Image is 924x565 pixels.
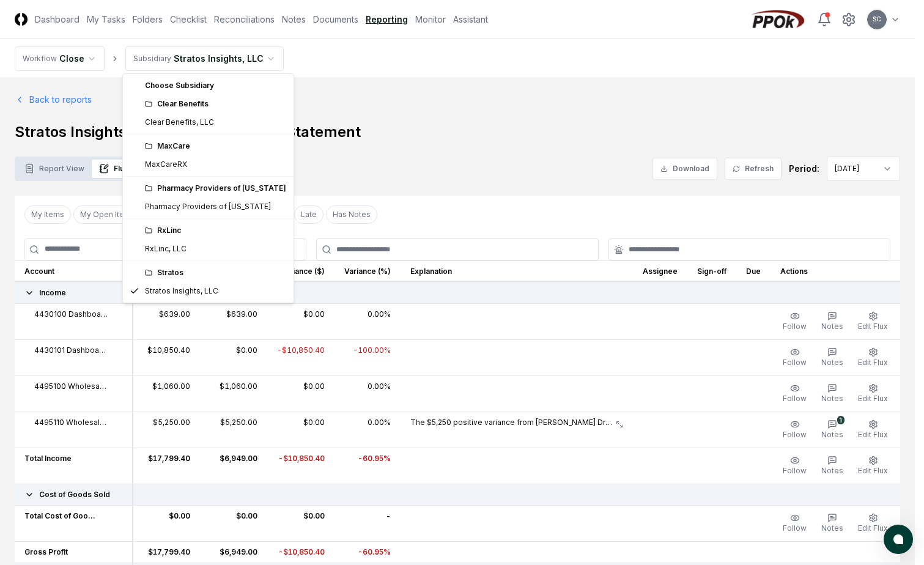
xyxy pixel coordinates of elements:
div: MaxCareRX [145,159,187,170]
div: MaxCare [145,141,286,152]
div: RxLinc, LLC [145,243,187,254]
div: RxLinc [145,225,286,236]
div: Clear Benefits, LLC [145,117,214,128]
div: Stratos Insights, LLC [145,286,218,297]
div: Clear Benefits [145,98,286,109]
div: Pharmacy Providers of [US_STATE] [145,201,271,212]
div: Stratos [145,267,286,278]
div: Pharmacy Providers of [US_STATE] [145,183,286,194]
div: Choose Subsidiary [125,76,291,95]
